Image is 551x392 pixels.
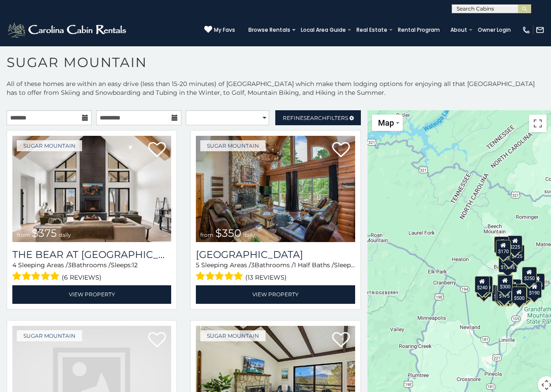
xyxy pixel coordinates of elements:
[332,331,350,350] a: Add to favorites
[196,249,355,261] h3: Grouse Moor Lodge
[496,239,511,256] div: $170
[244,24,295,36] a: Browse Rentals
[473,24,515,36] a: Owner Login
[251,261,255,269] span: 3
[378,118,394,127] span: Map
[536,26,544,34] img: mail-regular-white.png
[12,285,171,303] a: View Property
[530,273,545,290] div: $155
[498,274,513,291] div: $265
[148,331,166,350] a: Add to favorites
[501,246,516,263] div: $350
[12,136,171,242] a: The Bear At Sugar Mountain from $375 daily
[372,115,403,131] button: Change map style
[501,285,516,302] div: $350
[196,285,355,303] a: View Property
[12,249,171,261] a: The Bear At [GEOGRAPHIC_DATA]
[296,24,350,36] a: Local Area Guide
[527,281,542,298] div: $190
[521,266,536,283] div: $250
[516,284,531,301] div: $195
[510,245,525,261] div: $125
[215,227,241,239] span: $350
[494,236,509,253] div: $240
[200,140,266,151] a: Sugar Mountain
[497,284,512,301] div: $175
[17,231,30,238] span: from
[506,279,521,296] div: $200
[200,330,266,341] a: Sugar Mountain
[512,287,527,303] div: $500
[474,276,489,292] div: $240
[200,231,214,238] span: from
[507,235,522,252] div: $225
[214,26,235,34] span: My Favs
[294,261,334,269] span: 1 Half Baths /
[68,261,71,269] span: 3
[12,136,171,242] img: The Bear At Sugar Mountain
[196,136,355,242] a: Grouse Moor Lodge from $350 daily
[394,24,444,36] a: Rental Program
[196,261,199,269] span: 5
[148,141,166,160] a: Add to favorites
[12,261,171,283] div: Sleeping Areas / Bathrooms / Sleeps:
[196,136,355,242] img: Grouse Moor Lodge
[243,231,255,238] span: daily
[304,115,326,121] span: Search
[529,115,547,132] button: Toggle fullscreen view
[522,26,531,34] img: phone-regular-white.png
[495,285,510,302] div: $155
[498,256,517,273] div: $1,095
[446,24,472,36] a: About
[498,275,513,291] div: $300
[62,272,101,283] span: (6 reviews)
[59,231,71,238] span: daily
[196,249,355,261] a: [GEOGRAPHIC_DATA]
[7,21,129,39] img: White-1-2.png
[32,227,57,239] span: $375
[17,330,82,341] a: Sugar Mountain
[478,276,493,292] div: $210
[332,141,350,160] a: Add to favorites
[12,249,171,261] h3: The Bear At Sugar Mountain
[245,272,287,283] span: (13 reviews)
[17,140,82,151] a: Sugar Mountain
[476,280,491,297] div: $355
[352,24,392,36] a: Real Estate
[275,110,360,125] a: RefineSearchFilters
[478,277,493,294] div: $225
[497,274,512,291] div: $190
[196,261,355,283] div: Sleeping Areas / Bathrooms / Sleeps:
[132,261,138,269] span: 12
[204,26,235,34] a: My Favs
[283,115,348,121] span: Refine Filters
[12,261,16,269] span: 4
